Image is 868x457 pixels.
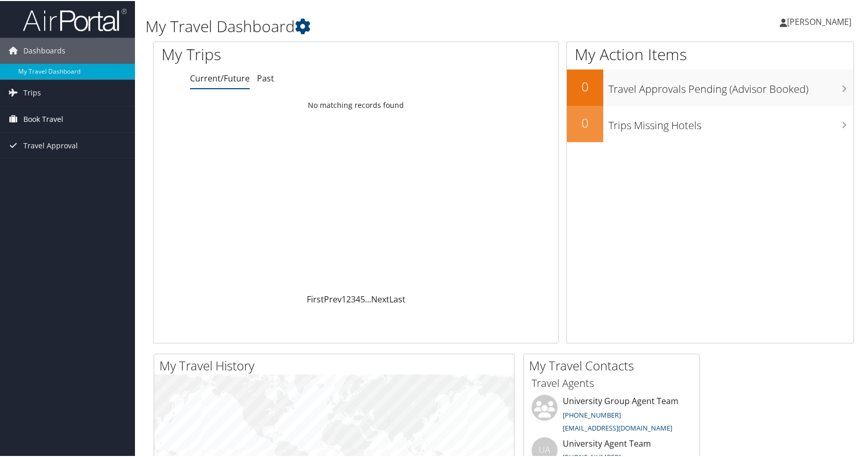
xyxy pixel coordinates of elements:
span: Dashboards [23,37,65,63]
h3: Travel Agents [532,375,691,390]
h2: My Travel Contacts [529,356,699,373]
a: 0Trips Missing Hotels [567,105,853,141]
h2: My Travel History [159,356,514,373]
a: 5 [360,293,365,304]
a: Past [257,72,274,83]
h2: 0 [567,77,603,94]
h1: My Action Items [567,43,853,64]
a: 1 [342,293,346,304]
span: Travel Approval [23,132,78,158]
span: Trips [23,79,41,105]
a: 4 [356,293,360,304]
a: [PHONE_NUMBER] [563,409,621,419]
span: [PERSON_NAME] [787,15,851,26]
li: University Group Agent Team [526,394,697,436]
td: No matching records found [154,95,558,114]
span: … [365,293,371,304]
a: Prev [324,293,342,304]
h3: Travel Approvals Pending (Advisor Booked) [608,76,853,95]
h1: My Trips [161,43,382,64]
a: 0Travel Approvals Pending (Advisor Booked) [567,68,853,105]
a: Last [389,293,405,304]
a: [PERSON_NAME] [780,5,862,36]
span: Book Travel [23,105,63,131]
h3: Trips Missing Hotels [608,112,853,132]
h1: My Travel Dashboard [145,15,623,36]
img: airportal-logo.png [23,7,127,31]
a: 3 [351,293,356,304]
a: Current/Future [190,72,250,83]
h2: 0 [567,113,603,131]
a: [EMAIL_ADDRESS][DOMAIN_NAME] [563,422,672,432]
a: 2 [346,293,351,304]
a: First [307,293,324,304]
a: Next [371,293,389,304]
